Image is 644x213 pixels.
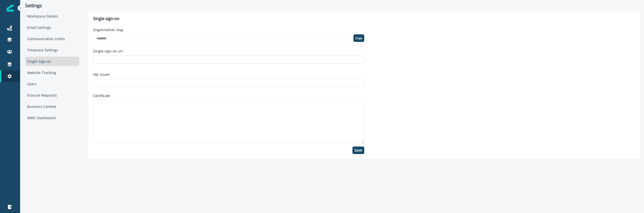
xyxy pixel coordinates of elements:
div: Erasure Requests [25,91,79,100]
button: Save [352,147,364,154]
label: Organization slug [93,27,361,32]
p: Single sign-on url [93,48,123,54]
p: Settings [25,3,79,9]
p: Idp issuer [93,72,110,77]
div: Workspace Details [25,12,79,21]
div: MMC Dashboard [25,113,79,122]
button: Copy [353,34,364,42]
label: Certificate [93,93,361,98]
h1: Single sign-on [93,16,635,23]
p: Copy [355,36,362,40]
div: Website Tracking [25,68,79,77]
div: Timezone Settings [25,45,79,55]
div: Users [25,79,79,89]
div: Email Settings [25,23,79,32]
div: Business Context [25,102,79,111]
div: Communication Limits [25,34,79,43]
div: Single Sign-on [25,57,79,66]
img: Inflection [7,5,14,12]
p: Save [354,148,362,153]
